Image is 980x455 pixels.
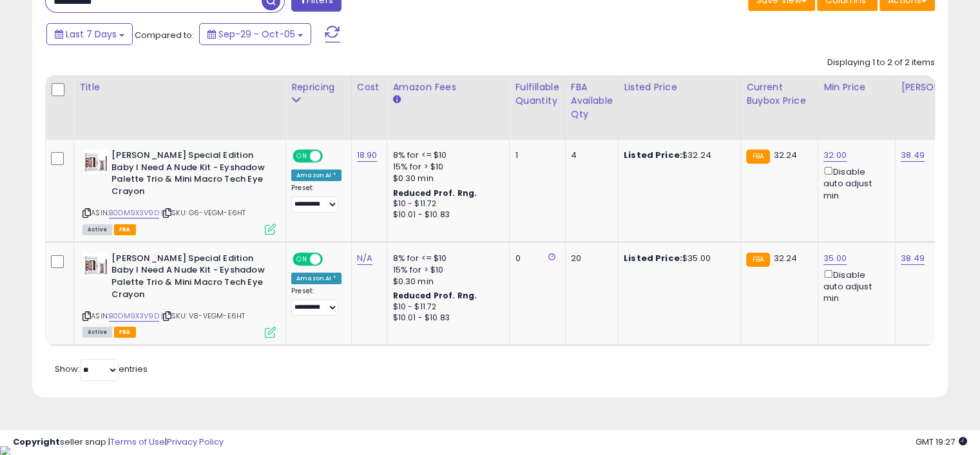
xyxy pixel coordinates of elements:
div: $32.24 [624,150,731,161]
div: $35.00 [624,253,731,264]
small: Amazon Fees. [392,94,400,106]
div: $0.30 min [392,173,499,184]
b: [PERSON_NAME] Special Edition Baby I Need A Nude Kit - Eyshadow Palette Trio & Mini Macro Tech Ey... [111,253,268,304]
b: Reduced Prof. Rng. [392,188,477,198]
span: 32.24 [773,252,797,264]
div: ASIN: [82,253,276,336]
span: All listings currently available for purchase on Amazon [82,224,112,235]
div: 4 [571,150,608,161]
div: $10 - $11.72 [392,198,499,209]
span: ON [294,253,310,264]
a: 38.49 [901,252,925,265]
div: 15% for > $10 [392,264,499,276]
a: 32.00 [823,149,847,162]
small: FBA [746,150,770,164]
a: Privacy Policy [167,436,224,448]
div: Repricing [291,81,346,94]
div: Disable auto adjust min [823,267,885,305]
button: Last 7 Days [46,23,133,45]
div: seller snap | | [13,436,224,449]
span: ON [294,151,310,162]
div: 15% for > $10 [392,161,499,173]
a: B0DM9X3V9D [109,311,159,322]
img: 411cOMbhIUL._SL40_.jpg [82,150,108,173]
div: 0 [515,253,555,264]
div: Fulfillable Quantity [515,81,559,108]
span: Show: entries [55,363,148,375]
img: 411cOMbhIUL._SL40_.jpg [82,253,108,276]
div: 1 [515,150,555,161]
a: 18.90 [357,149,378,162]
div: 8% for <= $10 [392,253,499,264]
a: Terms of Use [110,436,165,448]
div: Cost [357,81,382,94]
div: Amazon Fees [392,81,504,94]
div: Min Price [823,81,890,94]
div: $0.30 min [392,276,499,287]
span: OFF [321,151,341,162]
span: | SKU: G6-VEGM-E6HT [161,208,245,218]
div: $10.01 - $10.83 [392,209,499,220]
a: N/A [357,252,372,265]
b: Listed Price: [624,149,682,161]
div: Current Buybox Price [746,81,812,108]
a: 35.00 [823,252,847,265]
span: FBA [114,327,136,338]
a: 38.49 [901,149,925,162]
span: | SKU: V8-VEGM-E6HT [161,311,245,321]
a: B0DM9X3V9D [109,208,159,218]
div: FBA Available Qty [571,81,613,121]
strong: Copyright [13,436,60,448]
div: 20 [571,253,608,264]
div: Title [79,81,280,94]
span: OFF [321,253,341,264]
b: Reduced Prof. Rng. [392,290,477,301]
b: [PERSON_NAME] Special Edition Baby I Need A Nude Kit - Eyshadow Palette Trio & Mini Macro Tech Ey... [111,150,268,200]
span: FBA [114,224,136,235]
span: Compared to: [135,29,194,41]
div: $10 - $11.72 [392,302,499,313]
small: FBA [746,253,770,267]
div: ASIN: [82,150,276,233]
div: Amazon AI * [291,273,341,284]
span: Sep-29 - Oct-05 [218,28,295,41]
span: 2025-10-14 19:27 GMT [916,436,967,448]
button: Sep-29 - Oct-05 [199,23,311,45]
div: Listed Price [624,81,735,94]
b: Listed Price: [624,252,682,264]
div: Amazon AI * [291,169,341,181]
div: Preset: [291,287,341,316]
div: Disable auto adjust min [823,164,885,202]
div: $10.01 - $10.83 [392,313,499,324]
div: [PERSON_NAME] [901,81,977,94]
div: Displaying 1 to 2 of 2 items [827,57,935,69]
span: Last 7 Days [66,28,117,41]
span: 32.24 [773,149,797,161]
div: 8% for <= $10 [392,150,499,161]
span: All listings currently available for purchase on Amazon [82,327,112,338]
div: Preset: [291,184,341,213]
